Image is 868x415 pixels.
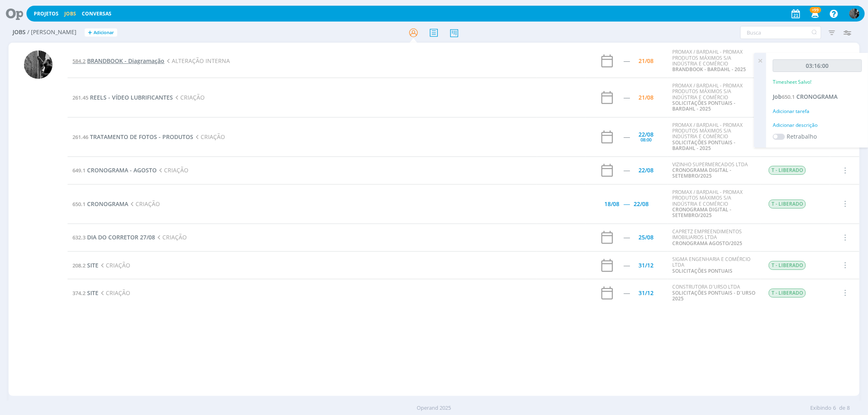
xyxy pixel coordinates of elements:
[773,78,811,86] p: Timesheet Salvo!
[31,11,61,17] button: Projetos
[624,95,630,100] div: -----
[810,404,831,412] span: Exibindo
[624,263,630,268] div: -----
[624,134,630,140] div: -----
[87,166,157,174] span: CRONOGRAMA - AGOSTO
[782,93,795,100] span: 650.1
[672,167,731,179] a: CRONOGRAMA DIGITAL - SETEMBRO/2025
[672,289,755,302] a: SOLICITAÇÕES PONTUAIS - D´URSO 2025
[740,26,821,39] input: Busca
[672,49,756,73] div: PROMAX / BARDAHL - PROMAX PRODUTOS MÁXIMOS S/A INDÚSTRIA E COMÉRCIO
[72,94,88,101] span: 261.45
[672,100,735,112] a: SOLICITAÇÕES PONTUAIS - BARDAHL - 2025
[624,290,630,296] div: -----
[624,58,630,64] div: -----
[773,93,837,100] a: Job650.1CRONOGRAMA
[27,29,77,36] span: / [PERSON_NAME]
[164,57,230,65] span: ALTERAÇÃO INTERNA
[672,139,735,152] a: SOLICITAÇÕES PONTUAIS - BARDAHL - 2025
[769,261,806,270] span: T - LIBERADO
[90,93,173,101] span: REELS - VÍDEO LUBRIFICANTES
[72,166,157,174] a: 649.1CRONOGRAMA - AGOSTO
[624,167,630,173] div: -----
[806,7,823,21] button: +99
[72,133,193,141] a: 261.46TRATAMENTO DE FOTOS - PRODUTOS
[98,289,130,297] span: CRIAÇÃO
[72,200,85,208] span: 650.1
[796,93,837,100] span: CRONOGRAMA
[72,167,85,174] span: 649.1
[87,57,164,65] span: BRANDBOOK - Diagramação
[672,162,756,179] div: VIZINHO SUPERMERCADOS LTDA
[672,122,756,152] div: PROMAX / BARDAHL - PROMAX PRODUTOS MÁXIMOS S/A INDÚSTRIA E COMÉRCIO
[672,256,756,274] div: SIGMA ENGENHARIA E COMÉRCIO LTDA
[769,200,806,209] span: T - LIBERADO
[157,166,188,174] span: CRIAÇÃO
[638,263,654,268] div: 31/12
[72,57,85,65] span: 584.2
[672,189,756,219] div: PROMAX / BARDAHL - PROMAX PRODUTOS MÁXIMOS S/A INDÚSTRIA E COMÉRCIO
[847,404,850,412] span: 8
[72,289,98,297] a: 374.2SITE
[94,30,114,35] span: Adicionar
[672,206,731,219] a: CRONOGRAMA DIGITAL - SETEMBRO/2025
[88,28,92,37] span: +
[638,235,654,240] div: 25/08
[672,240,742,247] a: CRONOGRAMA AGOSTO/2025
[849,9,859,19] img: P
[605,201,620,207] div: 18/08
[24,50,52,79] img: P
[98,261,130,269] span: CRIAÇÃO
[641,137,652,142] div: 08:00
[193,133,225,141] span: CRIAÇÃO
[72,93,173,101] a: 261.45REELS - VÍDEO LUBRIFICANTES
[72,289,85,297] span: 374.2
[72,133,88,141] span: 261.46
[72,57,164,65] a: 584.2BRANDBOOK - Diagramação
[833,404,836,412] span: 6
[672,267,732,274] a: SOLICITAÇÕES PONTUAIS
[72,261,98,269] a: 208.2SITE
[769,289,806,298] span: T - LIBERADO
[72,234,85,241] span: 632.3
[672,284,756,302] div: CONSTRUTORA D´URSO LTDA
[87,289,98,297] span: SITE
[173,93,205,101] span: CRIAÇÃO
[85,28,117,37] button: +Adicionar
[128,200,160,208] span: CRIAÇÃO
[79,11,114,17] button: Conversas
[638,95,654,100] div: 21/08
[672,229,756,246] div: CAPRETZ EMPREENDIMENTOS IMOBILIARIOS LTDA
[638,132,654,137] div: 22/08
[638,167,654,173] div: 22/08
[155,233,187,241] span: CRIAÇÃO
[34,10,59,17] a: Projetos
[72,262,85,269] span: 208.2
[87,200,128,208] span: CRONOGRAMA
[62,11,79,17] button: Jobs
[773,108,862,115] div: Adicionar tarefa
[624,235,630,240] div: -----
[849,7,860,21] button: P
[769,166,806,175] span: T - LIBERADO
[638,58,654,64] div: 21/08
[634,201,649,207] div: 22/08
[13,29,26,36] span: Jobs
[87,261,98,269] span: SITE
[90,133,193,141] span: TRATAMENTO DE FOTOS - PRODUTOS
[638,290,654,296] div: 31/12
[839,404,845,412] span: de
[72,200,128,208] a: 650.1CRONOGRAMA
[787,132,817,141] label: Retrabalho
[773,122,862,129] div: Adicionar descrição
[72,233,155,241] a: 632.3DIA DO CORRETOR 27/08
[64,10,76,17] a: Jobs
[87,233,155,241] span: DIA DO CORRETOR 27/08
[672,66,746,73] a: BRANDBOOK - BARDAHL - 2025
[810,7,821,13] span: +99
[624,200,630,208] span: -----
[672,83,756,112] div: PROMAX / BARDAHL - PROMAX PRODUTOS MÁXIMOS S/A INDÚSTRIA E COMÉRCIO
[82,10,112,17] a: Conversas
